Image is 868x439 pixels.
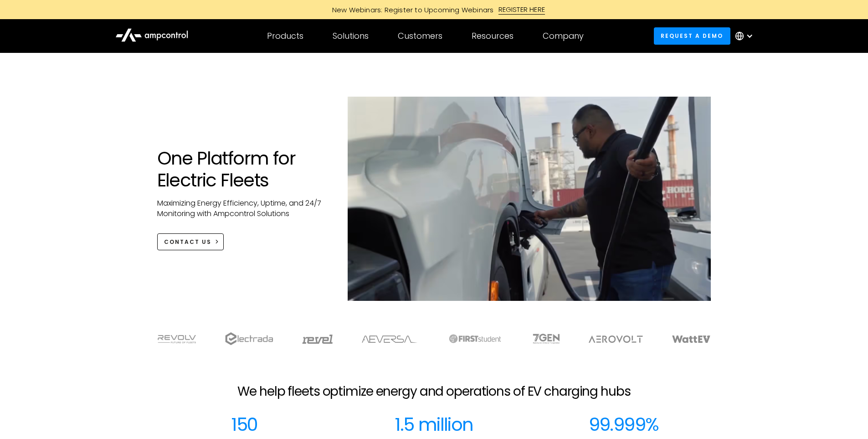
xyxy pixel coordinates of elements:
[472,31,514,41] div: Resources
[333,31,369,41] div: Solutions
[157,233,224,250] a: CONTACT US
[231,413,257,435] div: 150
[589,413,659,435] div: 99.999%
[323,5,498,15] div: New Webinars: Register to Upcoming Webinars
[157,147,330,191] h1: One Platform for Electric Fleets
[398,31,442,41] div: Customers
[654,27,730,44] a: Request a demo
[543,31,584,41] div: Company
[164,238,211,246] div: CONTACT US
[498,5,545,15] div: REGISTER HERE
[267,31,303,41] div: Products
[395,413,473,435] div: 1.5 million
[229,5,639,15] a: New Webinars: Register to Upcoming WebinarsREGISTER HERE
[157,198,330,219] p: Maximizing Energy Efficiency, Uptime, and 24/7 Monitoring with Ampcontrol Solutions
[589,336,643,343] img: Aerovolt Logo
[237,384,630,399] h2: We help fleets optimize energy and operations of EV charging hubs
[672,336,710,343] img: WattEV logo
[225,332,273,345] img: electrada logo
